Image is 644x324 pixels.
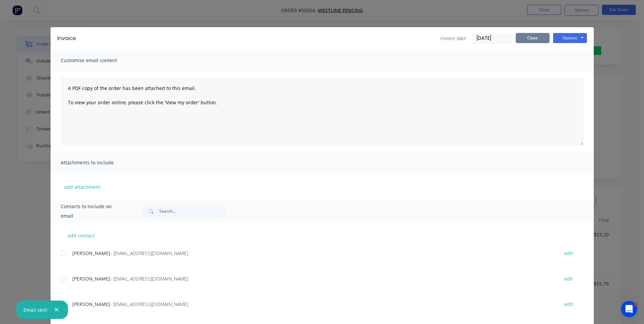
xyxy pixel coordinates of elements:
[61,202,125,221] span: Contacts to include on email
[560,300,577,309] button: edit
[72,275,110,282] span: [PERSON_NAME]
[61,77,584,145] textarea: A PDF copy of the order has been attached to this email. To view your order online, please click ...
[57,34,76,42] div: Invoice
[110,250,188,256] span: - [EMAIL_ADDRESS][DOMAIN_NAME]
[516,33,550,43] button: Close
[23,306,47,313] div: Email sent
[61,182,104,192] button: add attachment
[72,301,110,307] span: [PERSON_NAME]
[110,275,188,282] span: - [EMAIL_ADDRESS][DOMAIN_NAME]
[440,35,466,42] span: Invoice date
[553,33,587,43] button: Options
[61,56,135,65] span: Customise email content
[560,249,577,258] button: edit
[72,250,110,256] span: [PERSON_NAME]
[560,274,577,283] button: edit
[61,230,102,240] button: add contact
[159,204,226,218] input: Search...
[621,301,637,317] iframe: Intercom live chat
[110,301,188,307] span: - [EMAIL_ADDRESS][DOMAIN_NAME]
[61,158,135,167] span: Attachments to include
